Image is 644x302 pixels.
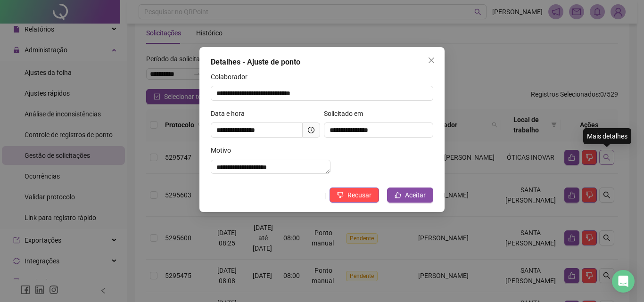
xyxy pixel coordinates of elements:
[337,192,344,198] span: dislike
[405,190,426,200] span: Aceitar
[211,57,433,68] div: Detalhes - Ajuste de ponto
[324,108,369,119] label: Solicitado em
[347,190,372,200] span: Recusar
[428,57,435,64] span: close
[211,108,251,119] label: Data e hora
[395,192,401,198] span: like
[211,72,254,82] label: Colaborador
[211,145,237,155] label: Motivo
[308,127,314,133] span: clock-circle
[330,188,379,203] button: Recusar
[612,270,635,293] div: Open Intercom Messenger
[387,188,433,203] button: Aceitar
[424,53,439,68] button: Close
